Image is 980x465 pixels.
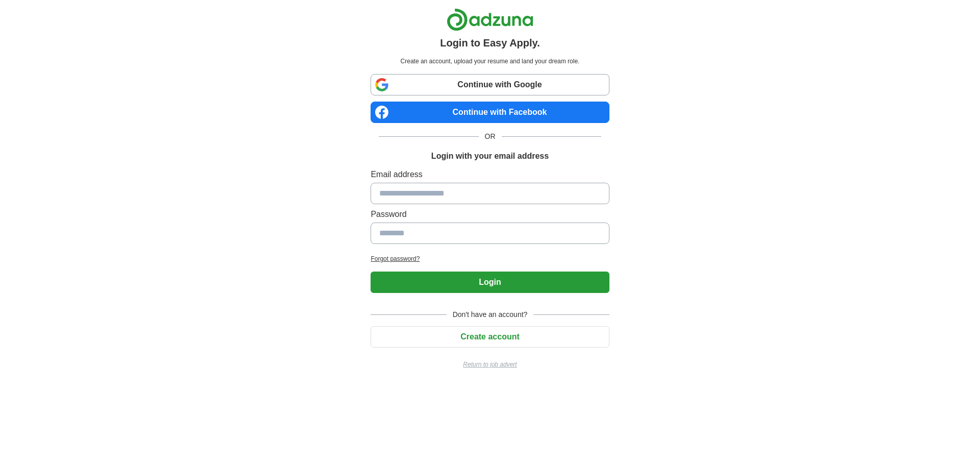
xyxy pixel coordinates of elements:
[440,35,540,51] h1: Login to Easy Apply.
[371,272,609,293] button: Login
[371,74,609,95] a: Continue with Google
[371,208,609,221] label: Password
[371,254,609,263] a: Forgot password?
[431,150,549,162] h1: Login with your email address
[371,360,609,369] a: Return to job advert
[479,131,502,142] span: OR
[371,326,609,348] button: Create account
[371,332,609,341] a: Create account
[371,102,609,123] a: Continue with Facebook
[371,168,609,181] label: Email address
[447,8,533,31] img: Adzuna logo
[447,309,534,320] span: Don't have an account?
[373,57,607,66] p: Create an account, upload your resume and land your dream role.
